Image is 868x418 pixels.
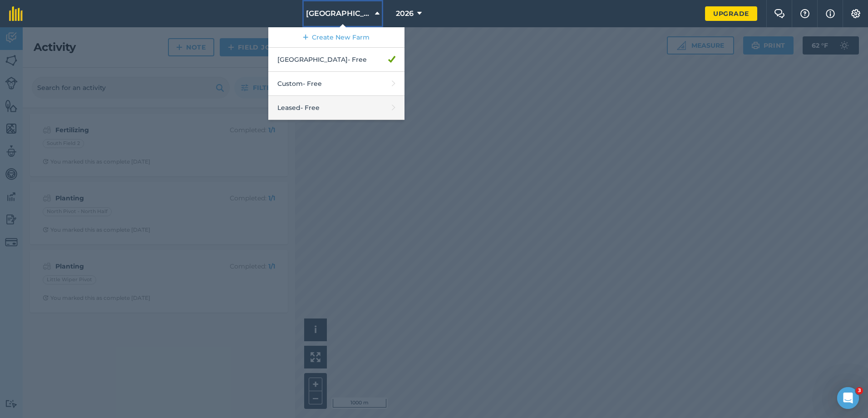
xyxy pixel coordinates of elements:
[850,9,861,18] img: A cog icon
[799,9,810,18] img: A question mark icon
[856,387,863,394] span: 3
[268,96,404,120] a: Leased- Free
[9,6,23,21] img: fieldmargin Logo
[396,8,414,19] span: 2026
[268,48,404,72] a: [GEOGRAPHIC_DATA]- Free
[826,8,835,19] img: svg+xml;base64,PHN2ZyB4bWxucz0iaHR0cDovL3d3dy53My5vcmcvMjAwMC9zdmciIHdpZHRoPSIxNyIgaGVpZ2h0PSIxNy...
[268,72,404,96] a: Custom- Free
[306,8,371,19] span: [GEOGRAPHIC_DATA]
[268,27,404,48] a: Create New Farm
[774,9,785,18] img: Two speech bubbles overlapping with the left bubble in the forefront
[705,6,757,21] a: Upgrade
[837,387,859,409] iframe: Intercom live chat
